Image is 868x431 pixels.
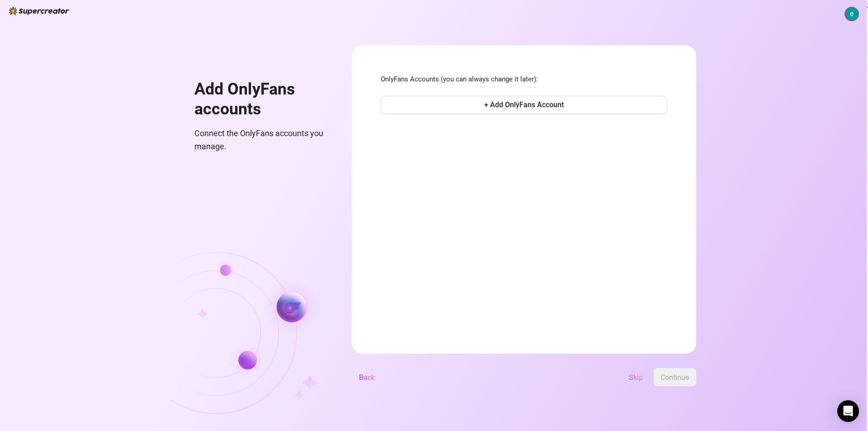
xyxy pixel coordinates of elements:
[194,127,330,153] span: Connect the OnlyFans accounts you manage.
[381,96,667,114] button: + Add OnlyFans Account
[9,7,69,15] img: logo
[194,80,330,119] h1: Add OnlyFans accounts
[381,74,667,85] span: OnlyFans Accounts (you can always change it later):
[837,400,859,422] div: Open Intercom Messenger
[484,100,564,109] span: + Add OnlyFans Account
[654,368,696,386] button: Continue
[359,373,375,382] span: Back
[629,373,643,382] span: Skip
[622,368,650,386] button: Skip
[845,7,859,21] img: ACg8ocIq3hs0F947E3uMmYb0RlzW1nGVDMnVNvlH7ox-k8A388EuCQ=s96-c
[352,368,382,386] button: Back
